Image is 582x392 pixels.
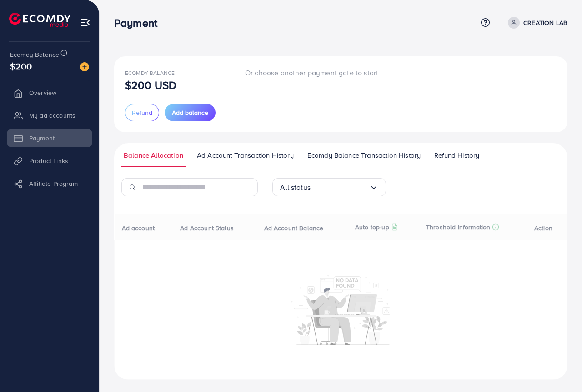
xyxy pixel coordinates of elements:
h3: Payment [114,16,165,30]
span: Balance Allocation [124,150,183,160]
p: Or choose another payment gate to start [245,67,378,78]
div: Search for option [272,178,386,196]
input: Search for option [311,180,369,194]
button: Add balance [165,104,216,121]
span: Ad Account Transaction History [197,150,294,160]
span: Ecomdy Balance [10,50,59,59]
span: Refund History [434,150,479,160]
p: $200 USD [125,79,176,90]
img: menu [80,17,90,28]
span: $200 [10,60,32,73]
span: Refund [132,108,152,117]
img: image [80,62,89,71]
span: Ecomdy Balance [125,69,175,77]
span: Ecomdy Balance Transaction History [307,150,421,160]
p: CREATION LAB [523,17,567,28]
span: All status [280,180,311,194]
img: logo [9,13,70,27]
button: Refund [125,104,159,121]
span: Add balance [172,108,208,117]
a: CREATION LAB [504,17,567,29]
